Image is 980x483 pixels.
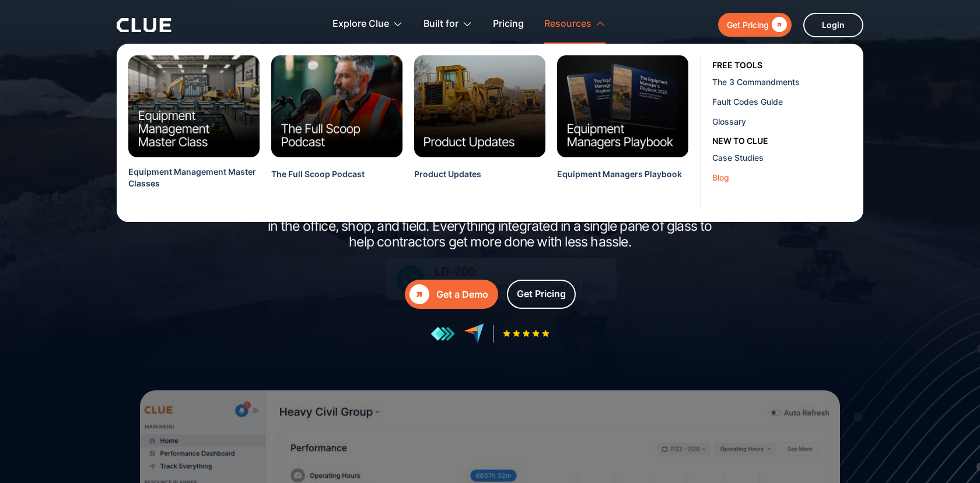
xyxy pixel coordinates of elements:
[517,287,566,301] div: Get Pricing
[557,55,688,157] img: Equipment Managers Playbook
[727,17,769,32] div: Get Pricing
[464,323,484,344] img: reviews at capterra
[332,6,403,43] div: Explore Clue
[271,168,365,180] div: The Full Scoop Podcast
[544,6,605,43] div: Resources
[712,96,855,108] div: Fault Codes Guide
[712,76,855,88] div: The 3 Commandments
[257,202,723,251] h2: is a powerful and flexible construction equipment management software in the office, shop, and fi...
[117,44,863,222] nav: Resources
[128,166,260,190] div: Equipment Management Master Classes
[414,168,481,195] a: Product Updates
[423,6,459,43] div: Built for
[803,13,863,37] a: Login
[128,55,260,157] img: Equipment Management MasterClasses
[712,147,859,167] a: Case Studies
[712,72,859,91] a: The 3 Commandments
[712,111,859,131] a: Glossary
[128,166,260,205] a: Equipment Management Master Classes
[770,320,980,483] div: Виджет чата
[712,59,762,72] div: free tools
[503,330,549,337] img: Five-star rating icon
[423,6,473,43] div: Built for
[712,151,855,164] div: Case Studies
[271,168,365,195] a: The Full Scoop Podcast
[769,17,787,32] div: 
[718,13,792,37] a: Get Pricing
[493,6,524,43] a: Pricing
[409,284,429,304] div: 
[405,280,498,309] a: Get a Demo
[544,6,591,43] div: Resources
[430,326,455,341] img: reviews at getapp
[557,168,682,195] a: Equipment Managers Playbook
[557,168,682,180] div: Equipment Managers Playbook
[770,320,980,483] iframe: Chat Widget
[712,135,768,147] div: New to clue
[712,115,855,128] div: Glossary
[414,168,481,180] div: Product Updates
[271,55,402,157] img: Clue Full Scoop Podcast
[436,287,488,302] div: Get a Demo
[507,280,576,309] a: Get Pricing
[414,55,545,157] img: Clue Product Updates
[712,91,859,111] a: Fault Codes Guide
[332,6,389,43] div: Explore Clue
[712,167,859,187] a: Blog
[712,171,855,184] div: Blog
